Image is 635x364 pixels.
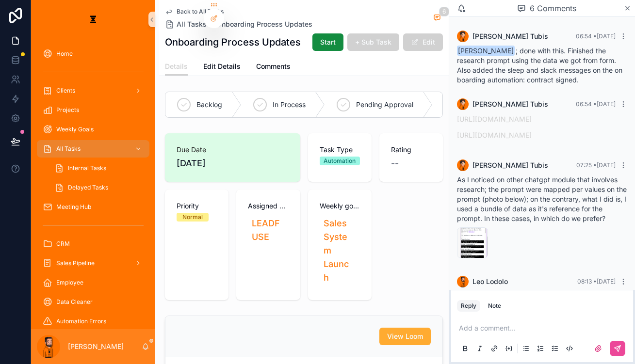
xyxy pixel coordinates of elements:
[165,19,207,29] a: All Tasks
[68,342,124,351] p: [PERSON_NAME]
[37,82,149,99] a: Clients
[56,317,106,325] span: Automation Errors
[472,99,548,109] span: [PERSON_NAME] Tubis
[37,198,149,216] a: Meeting Hub
[576,100,616,108] span: 06:54 • [DATE]
[530,2,576,14] span: 6 Comments
[203,58,241,77] a: Edit Details
[488,302,501,310] div: Note
[49,179,149,196] a: Delayed Tasks
[216,19,312,29] a: Onboarding Process Updates
[576,161,616,169] span: 07:25 • [DATE]
[37,235,149,253] a: CRM
[320,201,360,211] span: Weekly goal collection
[177,19,207,29] span: All Tasks
[68,184,108,191] span: Delayed Tasks
[165,62,188,71] span: Details
[31,39,155,329] div: scrollable content
[177,8,224,16] span: Back to All Tasks
[37,313,149,330] a: Automation Errors
[356,100,413,110] span: Pending Approval
[320,37,336,47] span: Start
[85,12,101,27] img: App logo
[484,300,505,312] button: Note
[56,145,81,153] span: All Tasks
[457,46,515,56] span: [PERSON_NAME]
[324,157,356,165] div: Automation
[68,164,106,172] span: Internal Tasks
[196,100,222,110] span: Backlog
[439,7,449,16] span: 6
[165,58,188,76] a: Details
[37,274,149,291] a: Employee
[165,35,301,49] h1: Onboarding Process Updates
[177,145,289,155] span: Due Date
[457,175,627,222] span: As I noticed on other chatgpt module that involves research; the prompt were mapped per values on...
[457,47,622,84] span: ; done with this. Finished the research prompt using the data we got from form. Also added the sl...
[49,159,149,177] a: Internal Tasks
[472,160,548,170] span: [PERSON_NAME] Tubis
[347,33,399,51] button: + Sub Task
[37,101,149,119] a: Projects
[56,279,83,286] span: Employee
[177,201,217,211] span: Priority
[431,13,443,24] button: 6
[256,58,291,77] a: Comments
[320,145,360,155] span: Task Type
[165,8,224,16] a: Back to All Tasks
[37,293,149,311] a: Data Cleaner
[457,131,532,139] a: [URL][DOMAIN_NAME]
[56,203,91,211] span: Meeting Hub
[355,37,391,47] span: + Sub Task
[472,277,508,286] span: Leo Lodolo
[387,332,423,341] span: View Loom
[56,126,94,133] span: Weekly Goals
[577,278,616,285] span: 08:13 • [DATE]
[56,106,79,114] span: Projects
[37,140,149,158] a: All Tasks
[256,62,291,71] span: Comments
[56,259,95,267] span: Sales Pipeline
[391,157,399,170] span: --
[203,62,241,71] span: Edit Details
[248,201,288,211] span: Assigned project collection
[403,33,443,51] button: Edit
[37,254,149,272] a: Sales Pipeline
[177,157,289,170] span: [DATE]
[472,32,548,41] span: [PERSON_NAME] Tubis
[56,87,75,95] span: Clients
[457,300,480,312] button: Reply
[56,50,73,58] span: Home
[320,215,356,286] a: Sales System Launch
[457,115,532,123] a: [URL][DOMAIN_NAME]
[248,215,284,246] a: LEADFUSE
[252,217,280,244] span: LEADFUSE
[56,298,93,306] span: Data Cleaner
[576,32,616,40] span: 06:54 • [DATE]
[37,121,149,138] a: Weekly Goals
[391,145,431,155] span: Rating
[324,217,352,285] span: Sales System Launch
[273,100,306,110] span: In Process
[379,328,431,345] button: View Loom
[312,33,343,51] button: Start
[37,45,149,63] a: Home
[56,240,70,248] span: CRM
[182,213,203,222] div: Normal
